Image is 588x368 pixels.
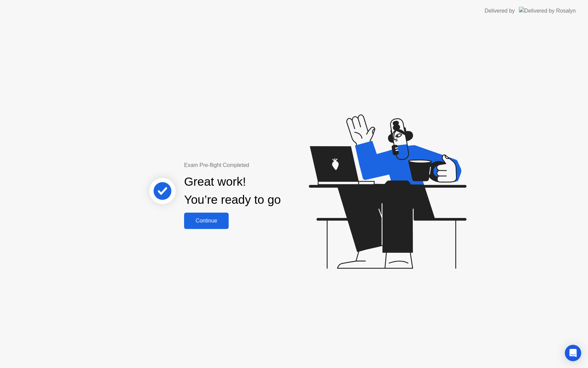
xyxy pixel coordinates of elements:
[184,173,281,209] div: Great work! You’re ready to go
[186,218,227,224] div: Continue
[184,161,325,169] div: Exam Pre-flight Completed
[565,345,581,361] div: Open Intercom Messenger
[184,213,229,229] button: Continue
[485,7,515,15] div: Delivered by
[519,7,576,15] img: Delivered by Rosalyn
